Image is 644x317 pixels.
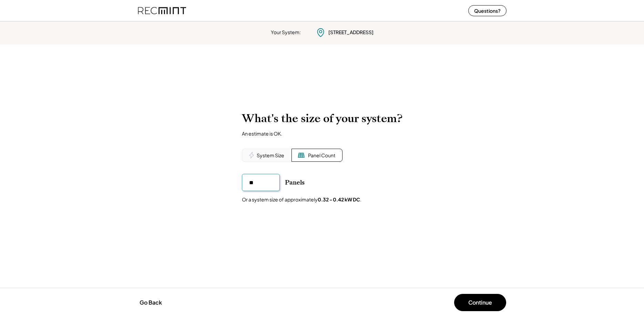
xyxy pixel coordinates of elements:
[468,5,507,16] button: Questions?
[242,196,361,203] div: Or a system size of approximately .
[298,152,305,159] img: Solar%20Panel%20Icon.svg
[328,29,374,36] div: [STREET_ADDRESS]
[454,294,506,311] button: Continue
[257,152,284,159] div: System Size
[308,152,335,159] div: Panel Count
[137,295,164,310] button: Go Back
[138,1,186,20] img: recmint-logotype%403x%20%281%29.jpeg
[271,29,301,36] div: Your System:
[318,196,360,202] strong: 0.32 - 0.42 kW DC
[242,112,402,125] h2: What's the size of your system?
[242,130,282,137] div: An estimate is OK.
[285,178,305,187] div: Panels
